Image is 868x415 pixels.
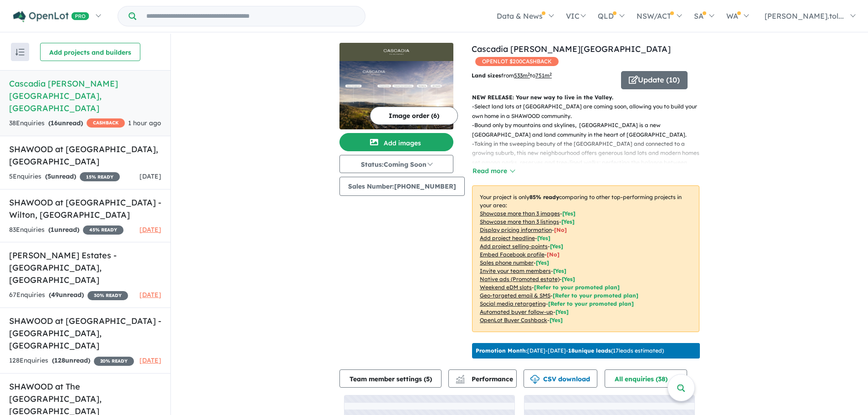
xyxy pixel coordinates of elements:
p: - Bound only by mountains and skylines, [GEOGRAPHIC_DATA] is a new [GEOGRAPHIC_DATA] and land com... [472,121,707,139]
u: Automated buyer follow-up [480,308,553,315]
strong: ( unread) [45,172,76,180]
img: line-chart.svg [456,375,464,380]
span: 5 [47,172,51,180]
u: Add project selling-points [480,243,548,250]
div: 5 Enquir ies [9,171,120,182]
span: [ Yes ] [536,259,549,266]
span: [Yes] [550,317,563,323]
h5: Cascadia [PERSON_NAME][GEOGRAPHIC_DATA] , [GEOGRAPHIC_DATA] [9,77,161,114]
span: OPENLOT $ 200 CASHBACK [475,57,559,66]
button: Add images [339,133,453,151]
strong: ( unread) [48,225,79,234]
b: 85 % ready [529,194,559,200]
u: Invite your team members [480,267,551,274]
strong: ( unread) [48,119,83,127]
span: 1 [51,225,54,234]
h5: [PERSON_NAME] Estates - [GEOGRAPHIC_DATA] , [GEOGRAPHIC_DATA] [9,249,161,286]
p: - Select land lots at [GEOGRAPHIC_DATA] are coming soon, allowing you to build your own home in a... [472,102,707,121]
button: Status:Coming Soon [339,155,453,173]
u: Geo-targeted email & SMS [480,292,550,299]
u: Showcase more than 3 listings [480,218,559,225]
p: Your project is only comparing to other top-performing projects in your area: - - - - - - - - - -... [472,185,699,332]
span: [ Yes ] [553,267,566,274]
span: [DATE] [139,225,161,234]
h5: SHAWOOD at [GEOGRAPHIC_DATA] - Wilton , [GEOGRAPHIC_DATA] [9,196,161,221]
button: CSV download [524,369,597,388]
u: Weekend eDM slots [480,284,532,291]
u: 751 m [535,72,552,79]
button: Image order (6) [370,107,458,125]
span: to [530,72,552,79]
p: NEW RELEASE: Your new way to live in the Valley. [472,93,699,102]
div: 38 Enquir ies [9,118,125,129]
p: [DATE] - [DATE] - ( 17 leads estimated) [476,347,664,355]
h5: SHAWOOD at [GEOGRAPHIC_DATA] , [GEOGRAPHIC_DATA] [9,143,161,168]
img: sort.svg [15,49,25,56]
a: Cascadia [PERSON_NAME][GEOGRAPHIC_DATA] [472,44,671,54]
u: OpenLot Buyer Cashback [480,317,547,323]
span: [ Yes ] [550,243,563,250]
u: Sales phone number [480,259,534,266]
span: 20 % READY [94,357,134,366]
span: [DATE] [139,356,161,364]
span: 15 % READY [80,172,120,181]
p: from [472,71,614,80]
h5: SHAWOOD at [GEOGRAPHIC_DATA] - [GEOGRAPHIC_DATA] , [GEOGRAPHIC_DATA] [9,315,161,352]
div: 83 Enquir ies [9,225,123,236]
span: 16 [51,119,58,127]
b: Land sizes [472,72,501,79]
a: Cascadia Calderwood - Calderwood LogoCascadia Calderwood - Calderwood [339,43,453,129]
b: Promotion Month: [476,347,527,354]
span: [PERSON_NAME].tol... [765,11,844,20]
sup: 2 [528,72,530,77]
u: Add project headline [480,235,535,241]
span: [DATE] [139,291,161,299]
strong: ( unread) [52,356,90,364]
img: Cascadia Calderwood - Calderwood Logo [343,46,450,57]
div: 128 Enquir ies [9,355,134,366]
span: 128 [54,356,65,364]
button: Sales Number:[PHONE_NUMBER] [339,177,465,196]
span: [ Yes ] [561,218,575,225]
span: 49 [51,291,59,299]
button: All enquiries (38) [605,369,687,388]
strong: ( unread) [49,291,84,299]
u: Display pricing information [480,226,552,233]
button: Read more [472,166,515,176]
span: [ Yes ] [562,210,575,217]
span: [Refer to your promoted plan] [534,284,620,291]
u: Embed Facebook profile [480,251,544,258]
img: Openlot PRO Logo White [13,11,89,22]
span: 1 hour ago [128,119,161,127]
span: [ Yes ] [537,235,550,241]
span: [ No ] [547,251,560,258]
u: Native ads (Promoted estate) [480,276,560,282]
span: Performance [457,375,513,383]
button: Add projects and builders [40,43,140,61]
div: 67 Enquir ies [9,290,128,301]
span: 45 % READY [83,225,123,235]
u: Social media retargeting [480,300,546,307]
img: Cascadia Calderwood - Calderwood [339,61,453,129]
u: Showcase more than 3 images [480,210,560,217]
p: - Taking in the sweeping beauty of the [GEOGRAPHIC_DATA] and connected to a growing suburb, this ... [472,139,707,186]
span: [ No ] [554,226,567,233]
button: Update (10) [621,71,688,89]
b: 18 unique leads [568,347,611,354]
span: [Refer to your promoted plan] [548,300,634,307]
input: Try estate name, suburb, builder or developer [138,6,363,26]
button: Team member settings (5) [339,369,442,388]
span: 5 [426,375,430,383]
span: [Refer to your promoted plan] [553,292,638,299]
img: download icon [530,375,539,384]
u: 533 m [514,72,530,79]
span: 30 % READY [87,291,128,300]
button: Performance [448,369,517,388]
span: [Yes] [562,276,575,282]
sup: 2 [550,72,552,77]
span: [DATE] [139,172,161,180]
img: bar-chart.svg [456,378,465,384]
span: [Yes] [555,308,569,315]
span: CASHBACK [87,118,125,128]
